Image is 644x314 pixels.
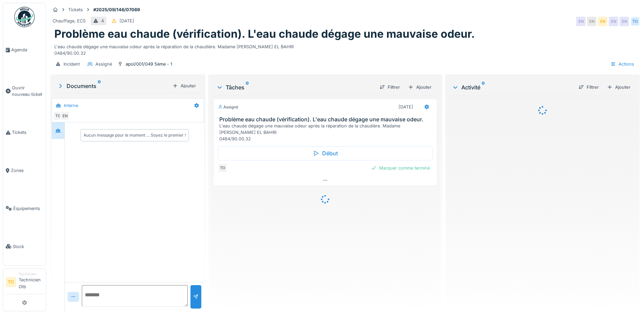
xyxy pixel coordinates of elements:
div: Ajouter [405,83,434,92]
sup: 0 [482,83,485,91]
img: Badge_color-CXgf-gQk.svg [14,7,35,27]
div: Aucun message pour le moment … Soyez le premier ! [84,132,186,138]
div: [DATE] [119,18,134,24]
div: apol/001/049 5ème - 1 [126,61,172,67]
span: Stock [13,243,43,250]
li: Technicien Otb [19,272,43,293]
div: TO [630,17,640,26]
div: Tâches [216,83,374,91]
div: Technicien [19,272,43,277]
a: Zones [3,152,46,190]
div: Filtrer [377,83,403,92]
div: EN [60,111,70,121]
span: Tickets [12,129,43,136]
sup: 0 [246,83,249,91]
div: Interne [64,102,78,109]
span: Agenda [11,47,43,53]
div: Assigné [218,104,238,110]
div: [DATE] [399,104,413,110]
span: Zones [11,167,43,174]
div: Marquer comme terminé [368,163,433,173]
a: Tickets [3,114,46,152]
div: Assigné [95,61,112,67]
div: Tickets [68,6,83,13]
div: Actions [607,59,637,69]
div: 4 [101,18,104,24]
h1: Problème eau chaude (vérification). L'eau chaude dégage une mauvaise odeur. [54,28,475,40]
div: Documents [57,82,170,90]
div: Filtrer [576,83,602,92]
div: Ajouter [604,83,633,92]
div: EN [587,17,596,26]
div: L'eau chaude dégage une mauvaise odeur après la réparation de la chaudière. Madame [PERSON_NAME] ... [54,41,636,56]
h3: Problème eau chaude (vérification). L'eau chaude dégage une mauvaise odeur. [219,116,434,123]
a: Ouvrir nouveau ticket [3,69,46,114]
div: L'eau chaude dégage une mauvaise odeur après la réparation de la chaudière. Madame [PERSON_NAME] ... [219,123,434,142]
strong: #2025/09/146/07069 [91,6,143,13]
div: Chauffage, ECS [53,18,86,24]
div: EN [576,17,586,26]
span: Équipements [13,205,43,212]
div: EN [620,17,629,26]
div: Ajouter [170,81,199,90]
a: Équipements [3,189,46,227]
a: TO TechnicienTechnicien Otb [6,272,43,294]
sup: 0 [98,82,101,90]
a: Stock [3,227,46,265]
div: EN [609,17,618,26]
div: TO [218,163,227,173]
a: Agenda [3,31,46,69]
span: Ouvrir nouveau ticket [12,85,43,98]
li: TO [6,277,16,287]
div: Incident [63,61,80,67]
div: Activité [452,83,573,91]
div: EN [598,17,607,26]
div: Début [218,146,433,160]
div: TO [53,111,63,121]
